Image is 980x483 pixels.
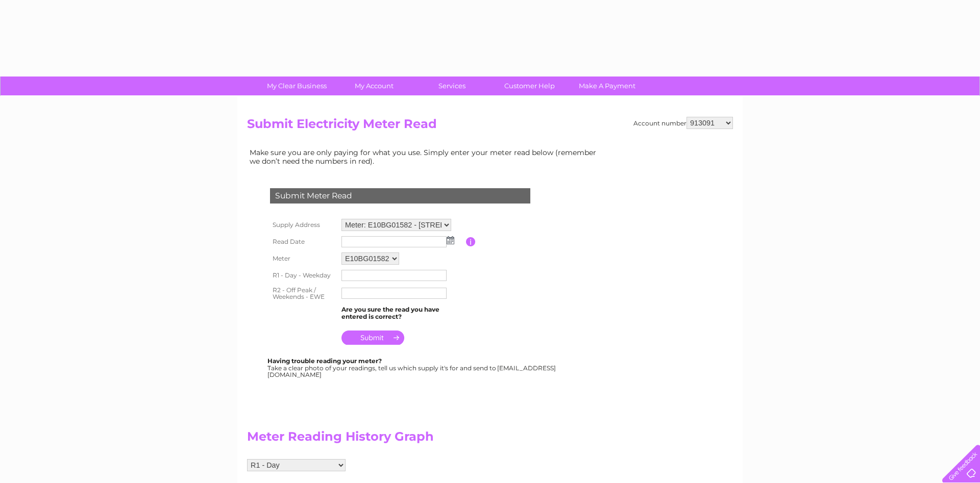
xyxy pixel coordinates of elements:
[341,331,404,345] input: Submit
[565,77,649,95] a: Make A Payment
[267,216,339,234] th: Supply Address
[267,267,339,284] th: R1 - Day - Weekday
[267,357,382,365] b: Having trouble reading your meter?
[267,358,557,378] div: Take a clear photo of your readings, tell us which supply it's for and send to [EMAIL_ADDRESS][DO...
[410,77,494,95] a: Services
[247,429,604,449] h2: Meter Reading History Graph
[633,117,733,129] div: Account number
[339,303,466,323] td: Are you sure the read you have entered is correct?
[332,77,416,95] a: My Account
[466,237,476,246] input: Information
[247,117,733,136] h2: Submit Electricity Meter Read
[247,146,604,167] td: Make sure you are only paying for what you use. Simply enter your meter read below (remember we d...
[267,250,339,267] th: Meter
[270,188,530,204] div: Submit Meter Read
[447,236,454,244] img: ...
[267,284,339,304] th: R2 - Off Peak / Weekends - EWE
[255,77,339,95] a: My Clear Business
[487,77,572,95] a: Customer Help
[267,234,339,250] th: Read Date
